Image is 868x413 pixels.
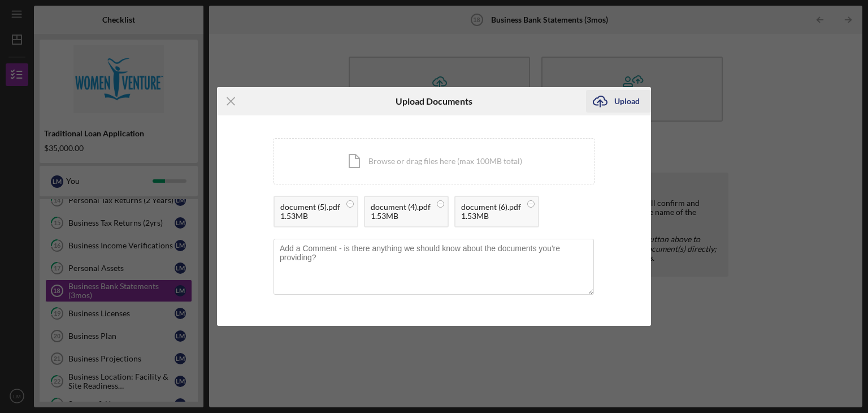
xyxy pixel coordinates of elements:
[461,203,521,212] div: document (6).pdf
[371,212,431,221] div: 1.53MB
[396,96,472,106] h6: Upload Documents
[586,90,651,113] button: Upload
[371,203,431,212] div: document (4).pdf
[280,212,340,221] div: 1.53MB
[280,203,340,212] div: document (5).pdf
[614,90,640,113] div: Upload
[461,212,521,221] div: 1.53MB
